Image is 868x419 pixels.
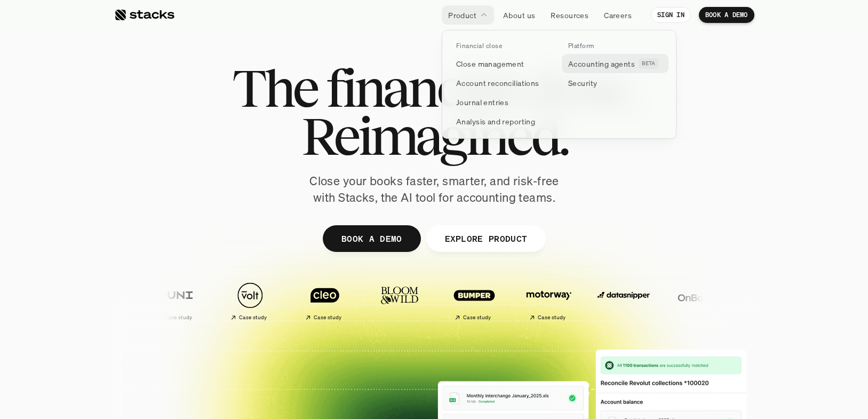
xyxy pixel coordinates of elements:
p: Product [448,10,476,21]
a: About us [497,5,541,25]
span: financial [326,64,510,112]
p: Accounting agents [568,58,635,69]
a: Case study [132,276,201,325]
a: Close management [450,54,556,73]
p: EXPLORE PRODUCT [444,231,527,246]
a: BOOK A DEMO [322,225,420,252]
p: Platform [568,42,594,50]
p: BOOK A DEMO [341,231,402,246]
a: BOOK A DEMO [699,7,754,23]
h2: Case study [155,314,183,321]
h2: BETA [642,60,656,67]
h2: Case study [453,314,482,321]
p: Close your books faster, smarter, and risk-free with Stacks, the AI tool for accounting teams. [301,173,568,206]
p: Resources [551,10,588,21]
a: Careers [598,5,638,25]
p: About us [503,10,535,21]
p: BOOK A DEMO [705,11,748,19]
a: Security [562,73,668,92]
p: Close management [456,58,524,69]
a: Case study [431,276,500,325]
h2: Case study [528,314,556,321]
a: Account reconciliations [450,73,556,92]
a: Case study [505,276,575,325]
p: Analysis and reporting [456,116,535,127]
h2: Case study [304,314,332,321]
span: The [232,64,317,112]
a: Case study [281,276,351,325]
p: Journal entries [456,97,508,108]
a: Journal entries [450,92,556,112]
a: Analysis and reporting [450,112,556,131]
a: SIGN IN [651,7,691,23]
a: Case study [206,276,276,325]
h2: Case study [229,314,258,321]
p: Account reconciliations [456,77,539,89]
p: Security [568,77,597,89]
a: Resources [544,5,595,25]
a: Accounting agentsBETA [562,54,668,73]
p: Careers [604,10,632,21]
p: Financial close [456,42,502,50]
span: Reimagined. [301,112,567,160]
p: SIGN IN [657,11,684,19]
a: EXPLORE PRODUCT [426,225,546,252]
a: Privacy Policy [126,247,173,255]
